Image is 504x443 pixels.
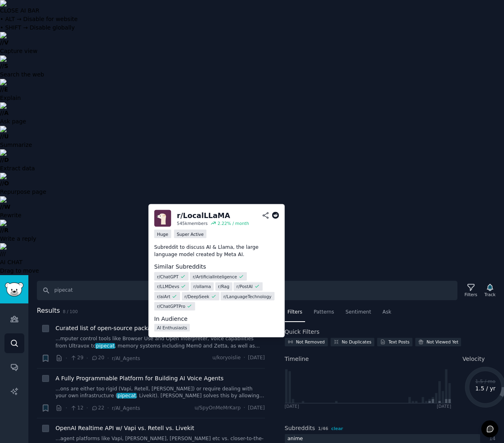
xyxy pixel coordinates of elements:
[331,426,343,431] span: clear
[288,309,303,316] span: Filters
[475,379,495,384] text: 1.5 / mo
[243,354,245,362] span: ·
[184,293,209,299] span: r/ DeepSeek
[56,324,252,333] a: Curated list of open-source packages and tools for AI agents builders
[91,405,105,412] span: 22
[194,405,241,412] span: u/SpyOnMeMrKarp
[70,405,83,412] span: 12
[285,424,315,432] h2: Subreddits
[224,293,272,299] span: r/ LanguageTechnology
[112,356,140,361] span: r/AI_Agents
[243,405,245,412] span: ·
[248,354,265,362] span: [DATE]
[285,403,299,409] div: [DATE]
[475,385,495,392] text: 1.5 / yr
[95,343,115,349] span: pipecat
[285,328,320,336] h2: Quick Filters
[86,404,88,412] span: ·
[112,405,140,411] span: r/AI_Agents
[66,404,67,412] span: ·
[437,403,451,409] div: [DATE]
[463,355,485,363] span: Velocity
[157,303,186,309] span: r/ ChatGPTPro
[107,404,109,412] span: ·
[314,309,334,316] span: Patterns
[56,386,265,400] a: ...ons are either too rigid (Vapi, Retell, [PERSON_NAME]) or require dealing with your own infras...
[485,292,495,297] div: Track
[107,354,109,362] span: ·
[70,354,83,362] span: 29
[154,315,279,323] dt: In Audience
[489,435,496,443] div: 14
[382,309,391,316] span: Ask
[237,284,253,289] span: r/ PostAI
[154,324,190,331] a: AI Enthusiasts
[465,292,477,297] div: Filters
[37,306,60,316] span: Results
[346,309,371,316] span: Sentiment
[157,293,171,299] span: r/ aiArt
[157,284,179,289] span: r/ LLMDevs
[37,281,457,300] input: Search Keyword
[318,426,329,431] span: 1 / 46
[193,273,237,279] span: r/ ArtificialInteligence
[91,354,105,362] span: 20
[342,339,372,345] div: No Duplicates
[5,282,23,297] img: GummySearch logo
[389,339,410,345] div: Text Posts
[117,393,137,398] span: pipecat
[66,354,67,362] span: ·
[56,424,194,432] a: OpenAI Realtime API w/ Vapi vs. Retell vs. Livekit
[157,273,179,279] span: r/ ChatGPT
[482,282,498,299] button: Track
[296,339,325,345] div: Not Removed
[56,335,265,350] a: ...mputer control tools like Browser Use and Open Interpreter, voice capabilities from Ultravox t...
[86,354,88,362] span: ·
[193,284,211,289] span: r/ ollama
[427,339,459,345] div: Not Viewed Yet
[56,374,224,383] a: A Fully Programmable Platform for Building AI Voice Agents
[218,284,229,289] span: r/ Rag
[63,309,78,314] span: 8 / 100
[212,354,241,362] span: u/koryoislie
[248,405,265,412] span: [DATE]
[285,355,309,363] span: Timeline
